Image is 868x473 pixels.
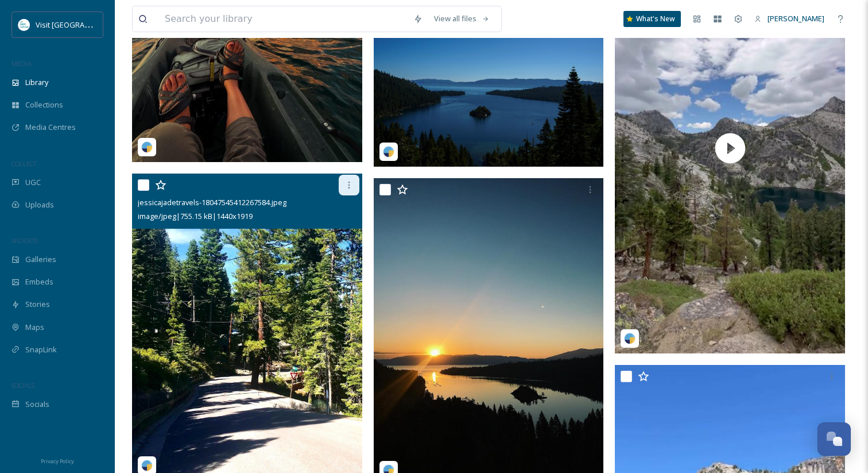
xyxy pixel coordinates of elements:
span: Maps [25,322,44,333]
a: Privacy Policy [41,453,74,467]
img: download.jpeg [18,19,30,30]
span: Uploads [25,199,54,210]
img: snapsea-logo.png [141,141,153,153]
span: SnapLink [25,344,57,355]
span: Visit [GEOGRAPHIC_DATA] [36,19,125,30]
span: jessicajadetravels-18047545412267584.jpeg [138,197,286,207]
span: image/jpeg | 755.15 kB | 1440 x 1919 [138,211,253,221]
span: MEDIA [11,59,32,68]
img: snapsea-logo.png [624,333,635,344]
span: Privacy Policy [41,457,74,465]
span: UGC [25,177,41,188]
span: Galleries [25,254,56,265]
span: Library [25,77,48,88]
span: SOCIALS [11,381,34,390]
span: Stories [25,299,50,310]
input: Search your library [159,6,408,32]
span: COLLECT [11,159,36,168]
span: Collections [25,99,63,110]
span: Media Centres [25,122,76,133]
a: View all files [428,7,495,30]
img: snapsea-logo.png [141,460,153,471]
span: WIDGETS [11,236,38,245]
a: [PERSON_NAME] [749,7,830,30]
img: soupz_lodh-18349829692087816.jpg [374,13,604,167]
span: Socials [25,399,49,410]
button: Open Chat [817,422,851,456]
a: What's New [623,11,681,27]
img: snapsea-logo.png [383,146,394,157]
span: [PERSON_NAME] [768,13,824,24]
span: Embeds [25,276,53,287]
